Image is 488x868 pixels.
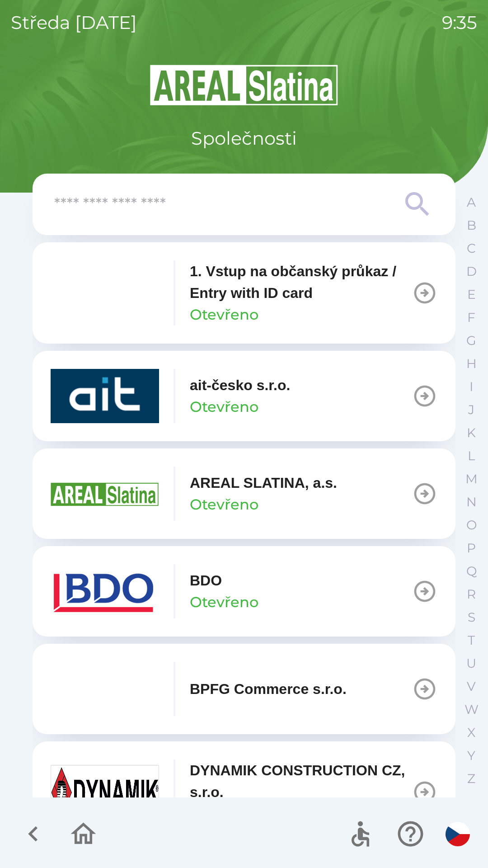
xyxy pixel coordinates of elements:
button: K [460,421,483,444]
p: J [468,402,474,418]
p: H [466,356,477,372]
p: 1. Vstup na občanský průkaz / Entry with ID card [190,260,412,304]
button: AREAL SLATINA, a.s.Otevřeno [33,448,455,539]
button: M [460,467,483,491]
img: f3b1b367-54a7-43c8-9d7e-84e812667233.png [51,662,159,716]
button: P [460,537,483,560]
p: K [467,425,476,441]
button: ait-česko s.r.o.Otevřeno [33,351,455,441]
p: DYNAMIK CONSTRUCTION CZ, s.r.o. [190,759,412,803]
button: Y [460,744,483,767]
p: R [467,586,476,602]
img: cs flag [446,822,470,846]
button: I [460,375,483,398]
button: F [460,306,483,329]
button: R [460,583,483,606]
button: N [460,491,483,514]
button: Q [460,560,483,583]
button: C [460,237,483,260]
p: U [466,656,476,671]
p: G [466,333,476,349]
p: Otevřeno [190,494,258,515]
button: D [460,260,483,283]
p: ait-česko s.r.o. [190,374,290,396]
button: E [460,283,483,306]
button: L [460,444,483,467]
button: V [460,675,483,698]
p: AREAL SLATINA, a.s. [190,472,337,494]
p: D [466,264,477,279]
p: Otevřeno [190,396,258,418]
img: aad3f322-fb90-43a2-be23-5ead3ef36ce5.png [51,467,159,521]
p: L [468,448,475,464]
button: B [460,214,483,237]
button: BPFG Commerce s.r.o. [33,644,455,734]
p: Společnosti [191,125,297,152]
p: B [467,217,476,233]
p: C [467,241,476,256]
p: Y [467,748,475,764]
p: Q [466,563,477,579]
p: E [467,287,476,302]
p: P [467,540,476,556]
p: středa [DATE] [11,9,137,36]
img: Logo [33,63,455,107]
p: T [468,632,475,648]
p: A [467,194,476,210]
p: W [465,702,479,717]
img: 9aa1c191-0426-4a03-845b-4981a011e109.jpeg [51,765,159,819]
p: S [468,609,475,625]
button: W [460,698,483,721]
button: G [460,329,483,352]
button: BDOOtevřeno [33,546,455,637]
button: T [460,629,483,652]
p: Otevřeno [190,591,258,613]
button: J [460,398,483,421]
img: 40b5cfbb-27b1-4737-80dc-99d800fbabba.png [51,369,159,423]
p: M [465,471,478,487]
button: Z [460,767,483,790]
img: ae7449ef-04f1-48ed-85b5-e61960c78b50.png [51,564,159,618]
p: Z [467,771,475,787]
button: DYNAMIK CONSTRUCTION CZ, s.r.o.Otevřeno [33,741,455,843]
p: I [469,379,473,395]
p: BDO [190,570,222,591]
button: S [460,606,483,629]
p: O [466,517,477,533]
button: H [460,352,483,375]
button: A [460,191,483,214]
p: X [467,725,475,741]
p: F [467,310,475,325]
img: 93ea42ec-2d1b-4d6e-8f8a-bdbb4610bcc3.png [51,266,159,320]
button: U [460,652,483,675]
button: O [460,514,483,537]
button: 1. Vstup na občanský průkaz / Entry with ID cardOtevřeno [33,242,455,344]
p: 9:35 [442,9,477,36]
p: V [467,679,476,694]
p: BPFG Commerce s.r.o. [190,678,347,700]
p: N [466,494,477,510]
p: Otevřeno [190,304,258,325]
button: X [460,721,483,744]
